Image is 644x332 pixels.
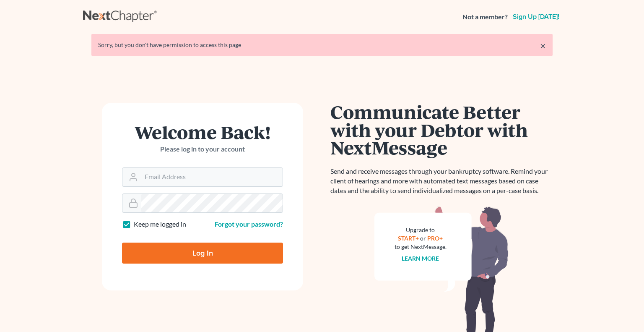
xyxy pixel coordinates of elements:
[462,12,508,22] strong: Not a member?
[122,123,283,141] h1: Welcome Back!
[330,103,553,157] h1: Communicate Better with your Debtor with NextMessage
[122,144,283,154] p: Please log in to your account
[402,255,439,262] a: Learn more
[511,13,561,20] a: Sign up [DATE]!
[330,167,553,196] p: Send and receive messages through your bankruptcy software. Remind your client of hearings and mo...
[141,168,283,186] input: Email Address
[134,220,186,229] label: Keep me logged in
[122,243,283,264] input: Log In
[398,235,419,242] a: START+
[98,41,546,49] div: Sorry, but you don't have permission to access this page
[540,41,546,51] a: ×
[421,235,426,242] span: or
[428,235,443,242] a: PRO+
[395,226,447,234] div: Upgrade to
[395,243,447,251] div: to get NextMessage.
[215,220,283,228] a: Forgot your password?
